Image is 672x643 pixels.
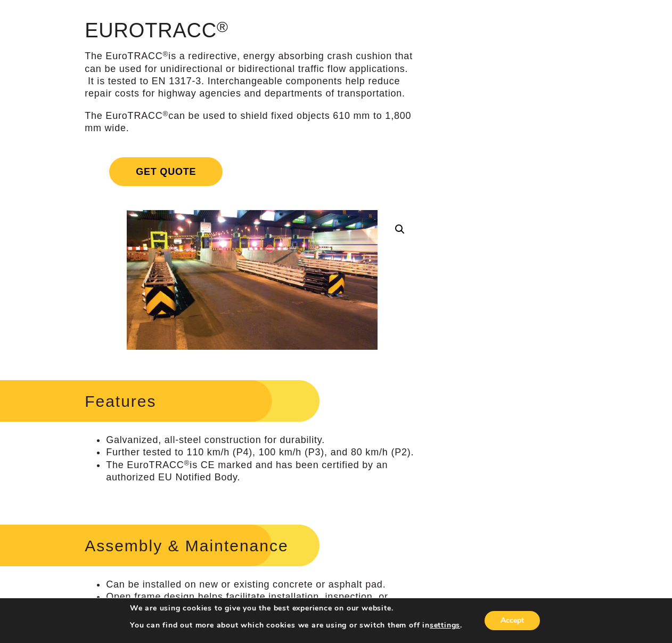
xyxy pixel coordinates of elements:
sup: ® [163,50,169,58]
sup: ® [163,110,169,118]
span: Get Quote [109,157,223,186]
li: The EuroTRACC is CE marked and has been certified by an authorized EU Notified Body. [106,459,419,484]
li: Open frame design helps facilitate installation, inspection, or repair. [106,591,419,616]
li: Can be installed on new or existing concrete or asphalt pad. [106,578,419,591]
button: Accept [485,611,540,630]
button: settings [430,621,460,630]
p: You can find out more about which cookies we are using or switch them off in . [130,621,462,630]
p: We are using cookies to give you the best experience on our website. [130,604,462,613]
li: Further tested to 110 km/h (P4), 100 km/h (P3), and 80 km/h (P2). [106,446,419,459]
sup: ® [184,459,190,467]
h1: EuroTRACC [85,20,419,42]
a: Get Quote [85,144,419,199]
li: Galvanized, all-steel construction for durability. [106,434,419,446]
p: The EuroTRACC is a redirective, energy absorbing crash cushion that can be used for unidirectiona... [85,50,419,100]
p: The EuroTRACC can be used to shield fixed objects 610 mm to 1,800 mm wide. [85,110,419,135]
sup: ® [217,18,228,35]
